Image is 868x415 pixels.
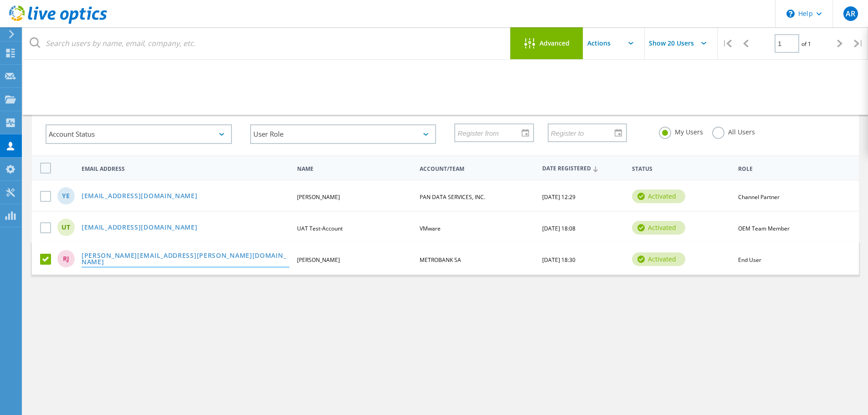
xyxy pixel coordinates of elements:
a: [PERSON_NAME][EMAIL_ADDRESS][PERSON_NAME][DOMAIN_NAME] [82,252,289,266]
div: activated [632,190,685,203]
span: UT [62,224,70,231]
div: activated [632,252,685,266]
span: PAN DATA SERVICES, INC. [420,193,485,201]
input: Search users by name, email, company, etc. [23,27,511,59]
span: Advanced [539,40,570,46]
span: Name [297,166,412,172]
svg: \n [786,10,795,18]
label: First Name [244,69,330,75]
a: [EMAIL_ADDRESS][DOMAIN_NAME] [82,193,198,200]
span: OEM Team Member [738,225,790,232]
span: UAT Test-Account [297,225,343,232]
label: All Users [712,127,755,135]
div: | [718,27,736,60]
div: activated [632,221,685,235]
span: [PERSON_NAME] [297,256,340,264]
span: End User [738,256,761,264]
span: Only show SFDC assigned users [692,85,789,92]
input: Register to [549,124,620,141]
span: AR [846,10,855,17]
span: [DATE] 18:08 [542,225,575,232]
label: Last Name [348,69,434,75]
span: [DATE] 18:30 [542,256,575,264]
span: [PERSON_NAME] [297,193,340,201]
span: Account/Team [420,166,534,172]
span: Channel Partner [738,193,780,201]
a: [EMAIL_ADDRESS][DOMAIN_NAME] [82,224,198,232]
label: Email Address [36,69,226,75]
span: Email Address [82,166,289,172]
span: of 1 [801,40,811,48]
input: Register from [455,124,526,141]
label: Account/Team/SFDC ID [452,69,642,75]
span: [DATE] 12:29 [542,193,575,201]
label: SFDC Assignment [660,69,850,75]
span: YE [62,193,70,199]
div: Account Status [46,124,232,144]
span: Status [632,166,730,172]
span: METROBANK SA [420,256,461,264]
span: VMware [420,225,441,232]
span: Date Registered [542,166,624,172]
div: | [849,27,868,60]
span: RJ [63,256,69,262]
div: User Role [250,124,437,144]
span: Role [738,166,845,172]
a: Live Optics Dashboard [9,19,107,26]
label: My Users [659,127,703,135]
